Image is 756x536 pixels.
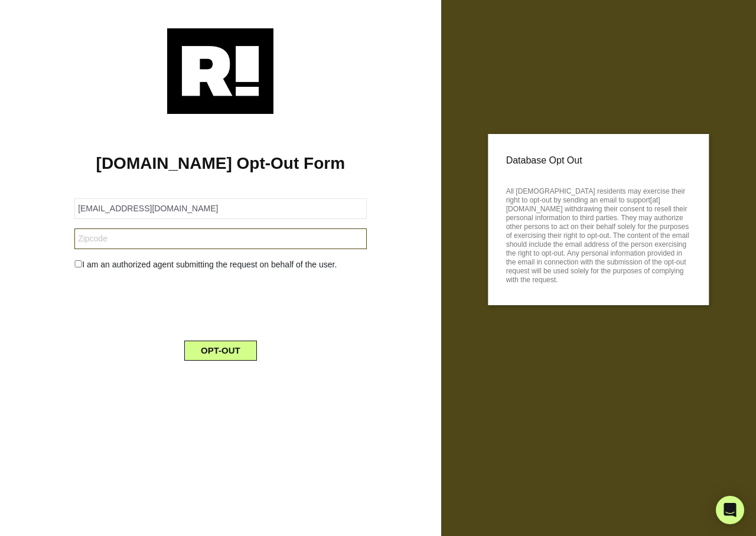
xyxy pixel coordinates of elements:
[506,184,691,285] p: All [DEMOGRAPHIC_DATA] residents may exercise their right to opt-out by sending an email to suppo...
[131,280,310,326] iframe: reCAPTCHA
[167,28,273,114] img: Retention.com
[66,259,375,271] div: I am an authorized agent submitting the request on behalf of the user.
[74,198,366,219] input: Email Address
[18,153,423,174] h1: [DOMAIN_NAME] Opt-Out Form
[184,341,257,361] button: OPT-OUT
[716,496,744,524] div: Open Intercom Messenger
[506,152,691,169] p: Database Opt Out
[74,228,366,249] input: Zipcode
